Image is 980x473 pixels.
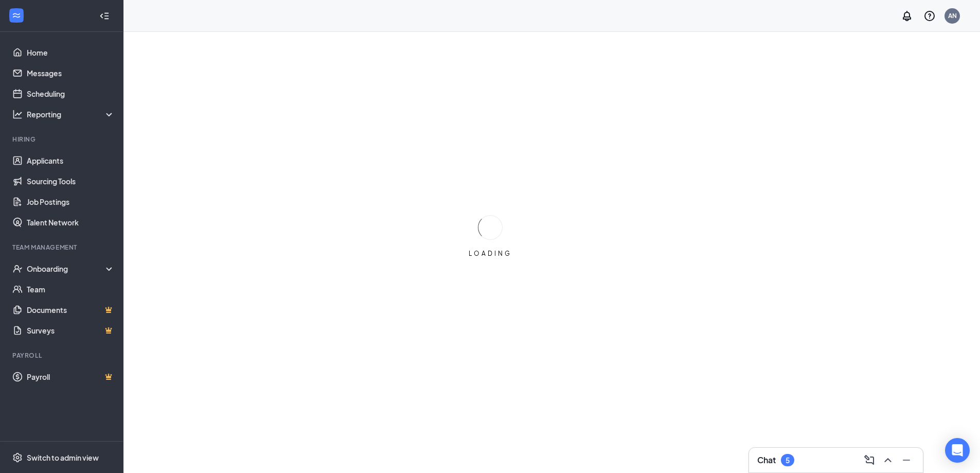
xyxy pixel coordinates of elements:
[27,83,115,104] a: Scheduling
[27,264,106,274] div: Onboarding
[12,135,113,144] div: Hiring
[27,171,115,191] a: Sourcing Tools
[27,150,115,171] a: Applicants
[901,10,913,22] svg: Notifications
[900,454,913,466] svg: Minimize
[948,11,957,20] div: AN
[27,109,115,119] div: Reporting
[12,264,23,274] svg: UserCheck
[27,42,115,63] a: Home
[27,279,115,300] a: Team
[27,212,115,233] a: Talent Network
[757,454,776,466] h3: Chat
[880,452,896,468] button: ChevronUp
[27,63,115,83] a: Messages
[27,320,115,341] a: SurveysCrown
[99,11,110,21] svg: Collapse
[27,191,115,212] a: Job Postings
[863,454,876,466] svg: ComposeMessage
[898,452,915,468] button: Minimize
[786,456,790,465] div: 5
[465,249,516,258] div: LOADING
[945,438,970,463] div: Open Intercom Messenger
[882,454,894,466] svg: ChevronUp
[12,452,23,463] svg: Settings
[923,10,936,22] svg: QuestionInfo
[27,366,115,387] a: PayrollCrown
[11,10,22,21] svg: WorkstreamLogo
[861,452,878,468] button: ComposeMessage
[12,351,113,360] div: Payroll
[12,109,23,119] svg: Analysis
[12,243,113,252] div: Team Management
[27,300,115,320] a: DocumentsCrown
[27,452,99,463] div: Switch to admin view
